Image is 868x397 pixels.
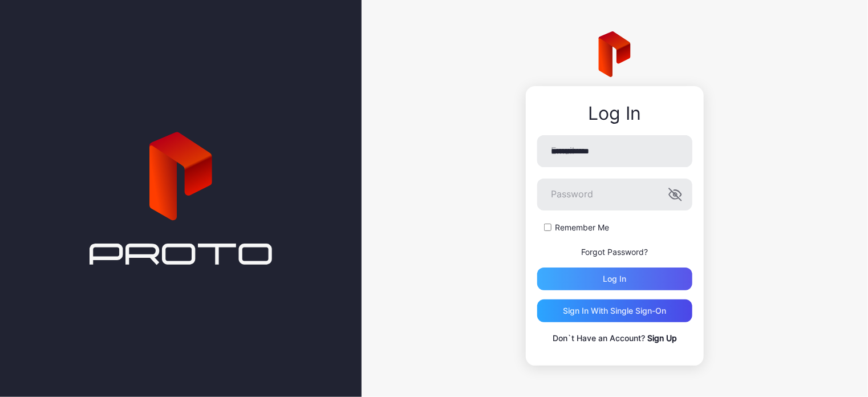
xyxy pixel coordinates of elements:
a: Forgot Password? [582,247,648,257]
div: Log in [603,274,627,283]
a: Sign Up [647,333,677,343]
label: Remember Me [555,222,609,233]
p: Don`t Have an Account? [537,331,692,345]
button: Sign in With Single Sign-On [537,299,692,322]
input: Password [537,179,692,210]
div: Log In [537,103,692,124]
div: Sign in With Single Sign-On [563,306,667,315]
button: Password [668,188,682,201]
button: Log in [537,268,692,290]
input: Email [537,135,692,167]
